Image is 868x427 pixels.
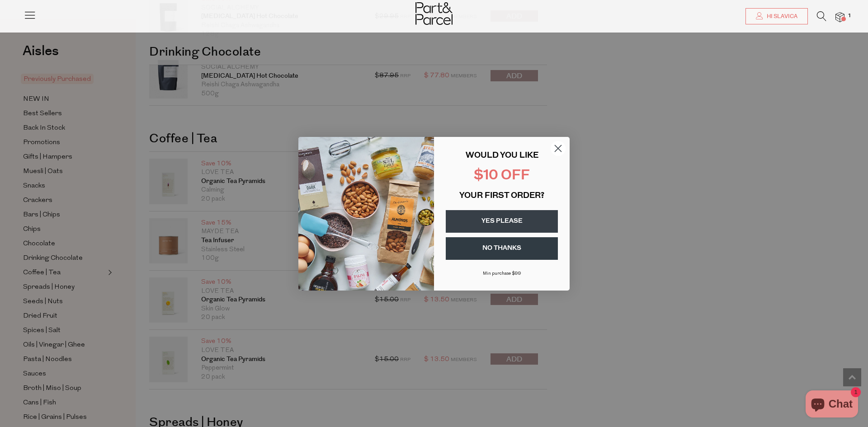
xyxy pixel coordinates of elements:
[298,137,434,291] img: 43fba0fb-7538-40bc-babb-ffb1a4d097bc.jpeg
[745,8,808,24] a: Hi Slavica
[466,152,538,160] span: WOULD YOU LIKE
[764,13,797,20] span: Hi Slavica
[474,169,530,183] span: $10 OFF
[845,12,854,20] span: 1
[446,210,558,233] button: YES PLEASE
[459,192,544,200] span: YOUR FIRST ORDER?
[835,12,844,22] a: 1
[803,390,861,420] inbox-online-store-chat: Shopify online store chat
[483,271,521,276] span: Min purchase $99
[415,2,453,25] img: Part&Parcel
[446,237,558,260] button: NO THANKS
[550,141,566,156] button: Close dialog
